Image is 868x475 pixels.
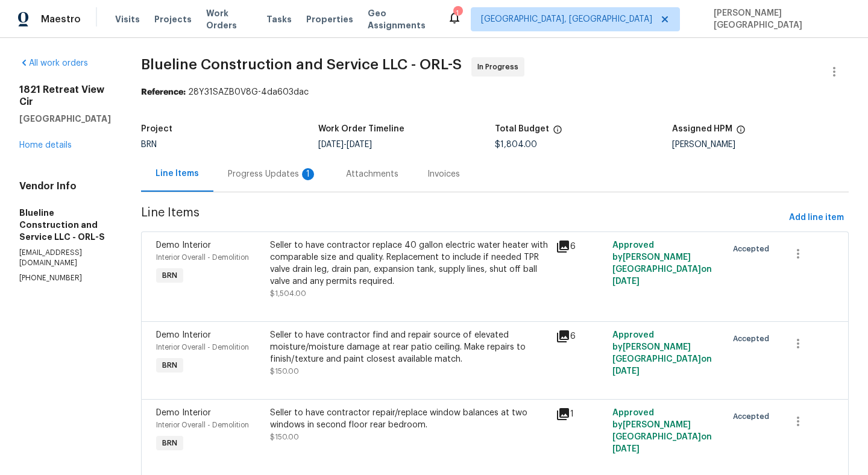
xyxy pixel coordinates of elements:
h5: Project [141,125,172,133]
span: Interior Overall - Demolition [156,421,249,429]
span: BRN [141,140,157,149]
span: Approved by [PERSON_NAME][GEOGRAPHIC_DATA] on [612,331,712,376]
span: Interior Overall - Demolition [156,344,249,351]
span: Line Items [141,207,784,229]
div: Line Items [156,168,199,180]
div: 1 [453,7,462,19]
p: [PHONE_NUMBER] [19,273,112,283]
div: Seller to have contractor find and repair source of elevated moisture/moisture damage at rear pat... [270,329,548,365]
span: BRN [157,269,182,282]
span: Accepted [733,243,774,255]
span: [DATE] [612,367,640,376]
div: Seller to have contractor repair/replace window balances at two windows in second floor rear bedr... [270,407,548,431]
b: Reference: [141,88,186,96]
span: Projects [154,13,192,25]
span: Accepted [733,411,774,423]
span: Demo Interior [156,409,211,417]
span: $150.00 [270,368,299,375]
span: Tasks [266,15,292,24]
span: In Progress [477,61,523,73]
h5: Blueline Construction and Service LLC - ORL-S [19,207,112,243]
div: [PERSON_NAME] [672,140,849,149]
div: 1 [556,407,606,421]
span: Add line item [789,210,844,225]
span: $150.00 [270,433,299,441]
span: Interior Overall - Demolition [156,254,249,261]
span: Demo Interior [156,241,211,250]
span: The total cost of line items that have been proposed by Opendoor. This sum includes line items th... [553,125,562,140]
span: Visits [115,13,140,25]
div: Seller to have contractor replace 40 gallon electric water heater with comparable size and qualit... [270,239,548,288]
div: Attachments [346,168,398,180]
button: Add line item [784,207,849,229]
h5: Total Budget [495,125,549,133]
span: Geo Assignments [368,7,433,31]
span: Properties [306,13,353,25]
p: [EMAIL_ADDRESS][DOMAIN_NAME] [19,248,112,268]
span: [DATE] [612,277,640,286]
div: Invoices [427,168,460,180]
span: [DATE] [318,140,344,149]
span: Blueline Construction and Service LLC - ORL-S [141,57,462,72]
a: Home details [19,141,72,149]
span: [DATE] [347,140,372,149]
span: BRN [157,437,182,449]
span: Approved by [PERSON_NAME][GEOGRAPHIC_DATA] on [612,409,712,453]
span: $1,504.00 [270,290,306,297]
span: Approved by [PERSON_NAME][GEOGRAPHIC_DATA] on [612,241,712,286]
div: 28Y31SAZB0V8G-4da603dac [141,86,849,98]
span: [DATE] [612,445,640,453]
div: 6 [556,239,606,254]
span: Accepted [733,333,774,345]
div: Progress Updates [228,168,317,180]
h5: Work Order Timeline [318,125,404,133]
span: $1,804.00 [495,140,537,149]
h2: 1821 Retreat View Cir [19,84,112,108]
h5: [GEOGRAPHIC_DATA] [19,113,112,125]
span: [GEOGRAPHIC_DATA], [GEOGRAPHIC_DATA] [481,13,652,25]
span: Demo Interior [156,331,211,339]
h4: Vendor Info [19,180,112,192]
span: Work Orders [206,7,252,31]
h5: Assigned HPM [672,125,732,133]
div: 1 [302,168,314,180]
span: - [318,140,372,149]
span: [PERSON_NAME][GEOGRAPHIC_DATA] [709,7,850,31]
span: BRN [157,359,182,371]
span: The hpm assigned to this work order. [736,125,746,140]
span: Maestro [41,13,81,25]
a: All work orders [19,59,88,68]
div: 6 [556,329,606,344]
